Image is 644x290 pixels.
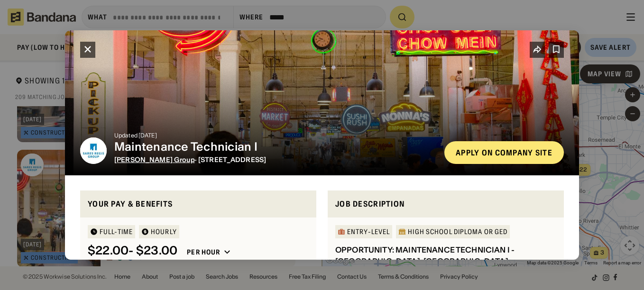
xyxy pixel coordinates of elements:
[80,137,107,164] img: Sares Regis Group logo
[100,228,133,235] div: Full-time
[88,198,309,210] div: Your pay & benefits
[151,228,177,235] div: HOURLY
[114,133,437,138] div: Updated [DATE]
[408,228,507,235] div: High School Diploma or GED
[335,198,556,210] div: Job Description
[335,245,515,266] div: OPPORTUNITY: MAINTENANCE TECHNICIAN I - [GEOGRAPHIC_DATA], [GEOGRAPHIC_DATA]
[456,149,552,156] div: Apply on company site
[347,228,390,235] div: Entry-Level
[88,244,177,258] div: $ 22.00 - $23.00
[114,140,437,154] div: Maintenance Technician I
[114,155,195,164] span: [PERSON_NAME] Group
[187,248,220,256] div: Per hour
[114,156,437,164] div: · [STREET_ADDRESS]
